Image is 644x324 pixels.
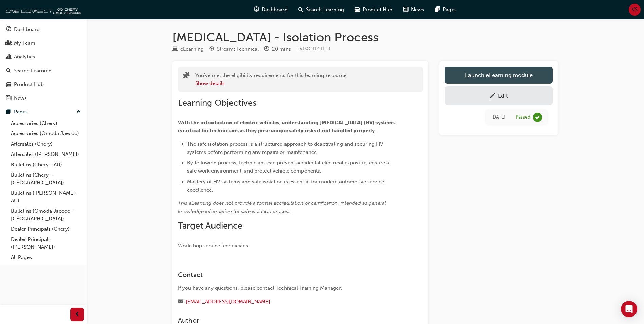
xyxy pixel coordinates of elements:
span: clock-icon [264,46,269,52]
span: news-icon [6,95,11,102]
div: Dashboard [14,25,40,33]
span: Mastery of HV systems and safe isolation is essential for modern automotive service excellence. [187,179,385,193]
a: pages-iconPages [429,3,462,17]
span: chart-icon [6,54,11,60]
span: Learning resource code [296,46,331,52]
span: guage-icon [254,5,259,14]
a: news-iconNews [398,3,429,17]
a: [EMAIL_ADDRESS][DOMAIN_NAME] [186,299,270,305]
span: email-icon [178,299,183,305]
span: Search Learning [306,6,344,14]
span: pencil-icon [490,93,495,100]
div: Passed [516,114,530,121]
span: search-icon [298,5,303,14]
span: prev-icon [75,310,80,319]
a: My Team [3,37,84,50]
div: Email [178,298,399,306]
div: You've met the eligibility requirements for this learning resource. [195,72,348,87]
span: guage-icon [6,26,11,33]
a: Bulletins (Omoda Jaecoo - [GEOGRAPHIC_DATA]) [8,206,84,224]
button: Show details [195,79,225,87]
span: Product Hub [363,6,392,14]
span: learningResourceType_ELEARNING-icon [172,46,178,52]
div: Stream [209,45,259,53]
a: Bulletins (Chery - AU) [8,160,84,170]
span: car-icon [355,5,360,14]
a: Aftersales ([PERSON_NAME]) [8,149,84,160]
a: Dealer Principals ([PERSON_NAME]) [8,234,84,252]
a: Launch eLearning module [445,67,553,84]
span: puzzle-icon [183,72,190,80]
span: news-icon [403,5,408,14]
div: News [14,94,27,102]
span: By following process, technicians can prevent accidental electrical exposure, ensure a safe work ... [187,160,390,174]
button: Pages [3,106,84,118]
span: up-icon [76,108,81,116]
div: Stream: Technical [217,45,259,53]
span: With the introduction of electric vehicles, understanding [MEDICAL_DATA] (HV) systems is critical... [178,120,396,134]
div: Analytics [14,53,35,61]
div: Open Intercom Messenger [621,301,637,317]
span: car-icon [6,82,11,88]
a: Search Learning [3,65,84,77]
a: Dealer Principals (Chery) [8,224,84,234]
img: oneconnect [3,3,81,16]
div: Type [172,45,204,53]
div: 20 mins [272,45,291,53]
span: pages-icon [435,5,440,14]
a: Bulletins (Chery - [GEOGRAPHIC_DATA]) [8,170,84,188]
span: This eLearning does not provide a formal accreditation or certification, intended as general know... [178,200,387,214]
a: Dashboard [3,23,84,36]
div: Search Learning [14,67,52,75]
span: people-icon [6,40,11,47]
button: VS [629,4,641,16]
a: Bulletins ([PERSON_NAME] - AU) [8,188,84,206]
span: Dashboard [262,6,288,14]
span: target-icon [209,46,214,52]
span: search-icon [6,68,11,74]
div: Pages [14,108,28,116]
span: News [411,6,424,14]
a: Accessories (Omoda Jaecoo) [8,128,84,139]
div: My Team [14,39,35,47]
span: learningRecordVerb_PASS-icon [533,113,542,122]
a: car-iconProduct Hub [349,3,398,17]
span: pages-icon [6,109,11,115]
div: eLearning [180,45,204,53]
span: Learning Objectives [178,97,256,108]
a: Product Hub [3,78,84,91]
div: Duration [264,45,291,53]
a: Aftersales (Chery) [8,139,84,149]
span: Target Audience [178,220,242,231]
h3: Contact [178,271,399,279]
button: DashboardMy TeamAnalyticsSearch LearningProduct HubNews [3,22,84,106]
a: All Pages [8,252,84,263]
a: Analytics [3,51,84,63]
a: search-iconSearch Learning [293,3,349,17]
a: guage-iconDashboard [249,3,293,17]
span: The safe isolation process is a structured approach to deactivating and securing HV systems befor... [187,141,384,155]
span: Workshop service technicians [178,242,248,249]
div: Edit [498,92,508,99]
div: If you have any questions, please contact Technical Training Manager. [178,284,399,292]
a: Accessories (Chery) [8,118,84,129]
a: Edit [445,86,553,105]
div: Sat Mar 15 2025 18:51:09 GMT+1100 (Australian Eastern Daylight Time) [491,113,505,121]
div: Product Hub [14,80,44,88]
a: News [3,92,84,105]
span: Pages [443,6,457,14]
span: VS [632,6,638,14]
h1: [MEDICAL_DATA] - Isolation Process [172,30,558,45]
